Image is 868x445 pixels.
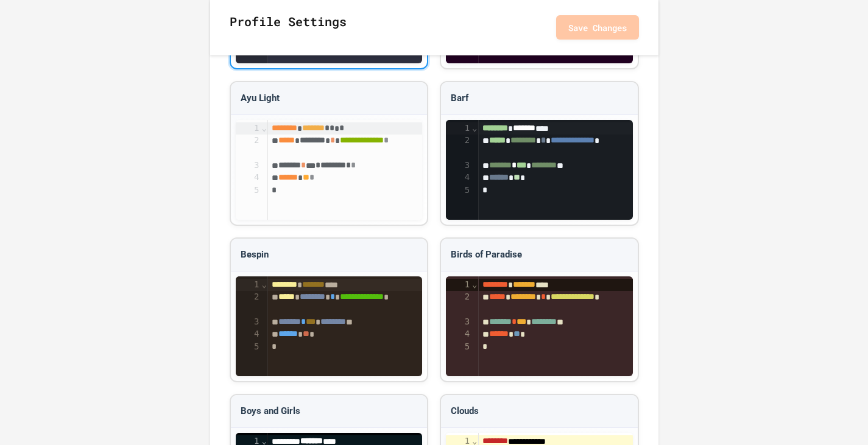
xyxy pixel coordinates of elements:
div: 5 [236,341,261,353]
div: 3 [446,159,471,172]
div: 1 [236,279,261,291]
div: 5 [446,184,471,197]
span: Fold line [261,123,267,133]
div: Ayu Light [231,82,427,115]
div: Birds of Paradise [441,239,637,272]
div: 1 [446,279,471,291]
div: 4 [446,328,471,340]
div: Clouds [441,395,637,428]
div: 4 [236,172,261,184]
div: 3 [236,159,261,172]
div: 1 [236,122,261,135]
div: 1 [446,122,471,135]
h2: Profile Settings [230,12,347,43]
div: 3 [446,316,471,328]
div: 5 [446,341,471,353]
div: 4 [236,328,261,340]
div: 5 [236,184,261,197]
div: Bespin [231,239,427,272]
div: Boys and Girls [231,395,427,428]
div: 2 [236,135,261,159]
div: 2 [446,291,471,316]
div: 3 [236,316,261,328]
span: Fold line [471,279,478,289]
div: 2 [446,135,471,159]
div: 2 [236,291,261,316]
button: Save Changes [556,15,639,40]
span: Fold line [471,123,478,133]
div: Barf [441,82,637,115]
span: Fold line [261,279,267,289]
div: 4 [446,172,471,184]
